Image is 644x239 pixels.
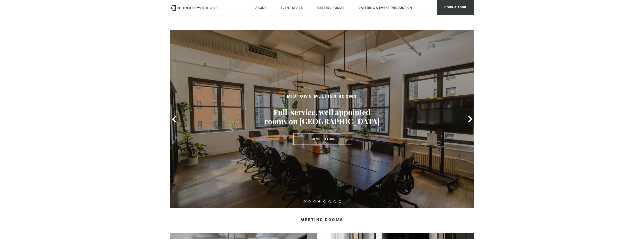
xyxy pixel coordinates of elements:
h3: Full-service, well appointed rooms on [GEOGRAPHIC_DATA] [264,107,380,126]
h2: MIDTOWN MEETING ROOMS [264,94,380,100]
h4: Meeting Rooms [196,218,449,223]
a: 360 Video Tour [293,133,351,145]
iframe: Chat Widget [553,174,644,239]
